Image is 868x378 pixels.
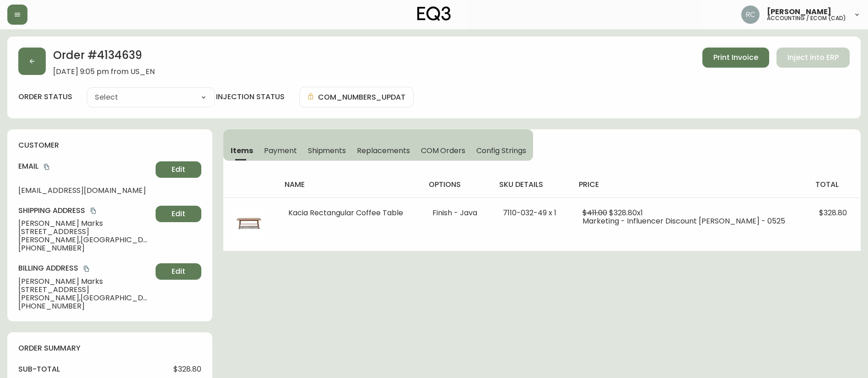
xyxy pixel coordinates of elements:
span: [STREET_ADDRESS] [18,228,152,236]
h4: order summary [18,343,201,353]
span: Replacements [357,146,410,155]
button: Edit [156,206,201,222]
span: [PERSON_NAME] , [GEOGRAPHIC_DATA] , 76227 , US [18,294,152,302]
span: Print Invoice [713,53,758,63]
img: logo [417,6,451,21]
span: [PERSON_NAME] Marks [18,219,152,228]
span: Edit [172,266,185,277]
span: 7110-032-49 x 1 [503,208,556,218]
button: Edit [156,263,201,280]
span: [STREET_ADDRESS] [18,286,152,294]
span: Kacia Rectangular Coffee Table [288,208,403,218]
span: Payment [264,146,297,155]
button: copy [89,206,98,215]
button: Print Invoice [702,48,769,68]
span: $328.80 [173,365,201,373]
span: [PERSON_NAME] [767,8,831,16]
span: $328.80 x 1 [609,208,643,218]
span: [EMAIL_ADDRESS][DOMAIN_NAME] [18,186,152,195]
li: Finish - Java [432,209,481,217]
h4: name [285,180,414,190]
span: [PERSON_NAME] , [GEOGRAPHIC_DATA] , 76227 , US [18,236,152,244]
span: $411.00 [582,208,607,218]
span: Marketing - Influencer Discount [PERSON_NAME] - 0525 [582,216,785,226]
h4: price [579,180,801,190]
label: order status [18,92,72,102]
button: Edit [156,161,201,178]
h4: sub-total [18,364,60,374]
span: [PHONE_NUMBER] [18,302,152,310]
h4: sku details [499,180,564,190]
h4: total [815,180,853,190]
h4: options [429,180,485,190]
span: [DATE] 9:05 pm from US_EN [53,68,155,76]
span: [PERSON_NAME] Marks [18,277,152,286]
span: [PHONE_NUMBER] [18,244,152,252]
h4: Email [18,161,152,171]
span: Edit [172,209,185,219]
img: ce96c3fc-b9bc-4273-9578-80788795aaca.jpg [234,209,264,238]
span: Config Strings [476,146,526,155]
span: Shipments [308,146,346,155]
span: Items [231,146,253,155]
span: COM Orders [421,146,466,155]
h4: Shipping Address [18,206,152,216]
h4: injection status [216,92,285,102]
span: Edit [172,165,185,175]
h2: Order # 4134639 [53,48,155,68]
img: f4ba4e02bd060be8f1386e3ca455bd0e [741,5,760,24]
h4: customer [18,140,201,150]
h4: Billing Address [18,263,152,273]
button: copy [42,162,51,171]
h5: accounting / ecom (cad) [767,16,846,21]
span: $328.80 [819,208,847,218]
button: copy [82,264,91,273]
